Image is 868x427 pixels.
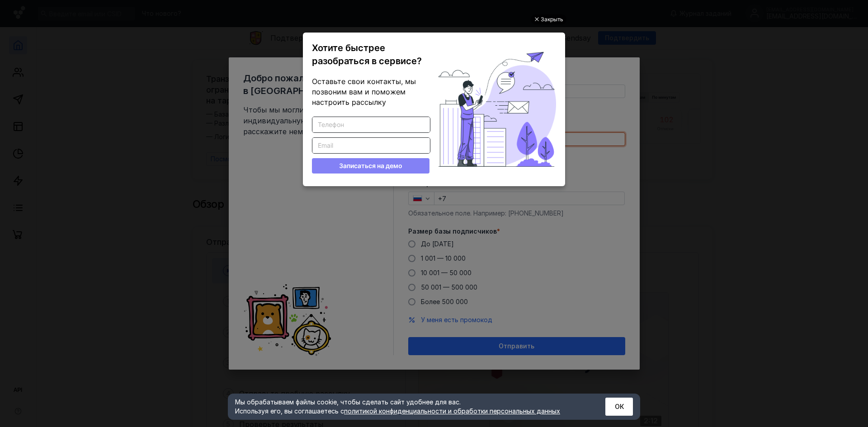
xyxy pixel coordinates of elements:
[605,398,633,416] button: ОК
[541,14,563,24] div: Закрыть
[235,398,583,416] div: Мы обрабатываем файлы cookie, чтобы сделать сайт удобнее для вас. Используя его, вы соглашаетесь c
[312,158,429,174] button: Записаться на демо
[312,138,430,153] input: Email
[312,117,430,132] input: Телефон
[312,77,416,107] span: Оставьте свои контакты, мы позвоним вам и поможем настроить рассылку
[344,407,560,415] a: политикой конфиденциальности и обработки персональных данных
[312,42,422,66] span: Хотите быстрее разобраться в сервисе?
